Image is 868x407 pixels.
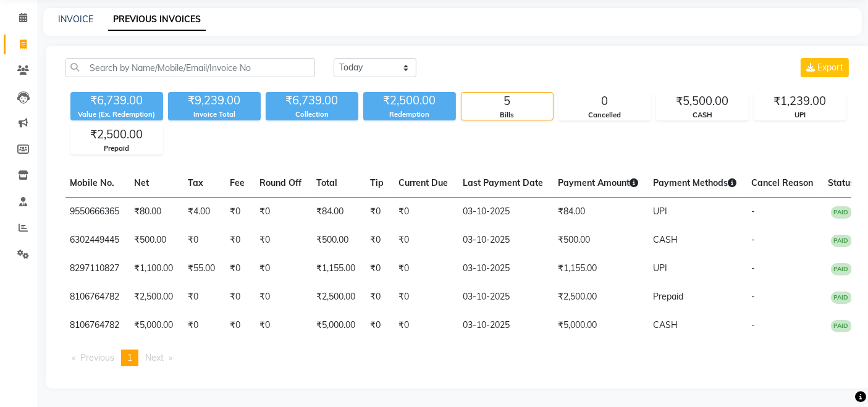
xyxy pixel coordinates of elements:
span: Total [316,177,337,188]
span: Previous [80,352,114,363]
td: ₹0 [391,226,455,254]
nav: Pagination [65,350,851,366]
span: Current Due [398,177,448,188]
div: ₹2,500.00 [363,92,456,109]
span: PAID [831,235,852,247]
span: PAID [831,263,852,275]
td: ₹2,500.00 [127,283,180,311]
span: Mobile No. [70,177,114,188]
td: ₹500.00 [550,226,646,254]
span: - [751,291,755,302]
td: ₹0 [180,226,222,254]
td: 8297110827 [62,254,127,283]
a: PREVIOUS INVOICES [108,9,206,31]
div: ₹6,739.00 [70,92,163,109]
td: ₹0 [222,197,252,226]
span: PAID [831,320,852,332]
td: 8106764782 [62,283,127,311]
td: ₹0 [363,311,391,340]
div: Value (Ex. Redemption) [70,109,163,120]
td: ₹500.00 [127,226,180,254]
td: ₹1,100.00 [127,254,180,283]
div: ₹2,500.00 [71,126,162,143]
span: UPI [653,206,667,217]
span: Last Payment Date [463,177,543,188]
div: Invoice Total [168,109,261,120]
td: ₹0 [363,254,391,283]
span: Status [828,177,854,188]
div: ₹9,239.00 [168,92,261,109]
td: ₹500.00 [309,226,363,254]
td: ₹2,500.00 [309,283,363,311]
a: INVOICE [58,14,93,25]
td: ₹0 [252,311,309,340]
span: CASH [653,234,678,245]
span: Export [817,62,843,73]
td: ₹0 [363,283,391,311]
td: 03-10-2025 [455,197,550,226]
td: 8106764782 [62,311,127,340]
div: Collection [266,109,358,120]
span: - [751,206,755,217]
td: ₹0 [222,311,252,340]
span: Next [145,352,164,363]
td: ₹5,000.00 [550,311,646,340]
td: 9550666365 [62,197,127,226]
td: ₹0 [222,283,252,311]
div: ₹1,239.00 [754,93,846,110]
td: ₹5,000.00 [127,311,180,340]
td: ₹4.00 [180,197,222,226]
span: Cancel Reason [751,177,813,188]
div: CASH [657,110,748,120]
td: ₹84.00 [309,197,363,226]
div: Prepaid [71,143,162,154]
span: - [751,234,755,245]
span: Payment Amount [558,177,638,188]
td: 6302449445 [62,226,127,254]
div: ₹5,500.00 [657,93,748,110]
td: ₹80.00 [127,197,180,226]
td: 03-10-2025 [455,311,550,340]
span: UPI [653,262,667,274]
button: Export [801,58,849,77]
td: ₹55.00 [180,254,222,283]
td: ₹0 [363,226,391,254]
td: ₹0 [391,283,455,311]
span: Fee [230,177,245,188]
span: Payment Methods [653,177,736,188]
td: ₹0 [252,226,309,254]
span: PAID [831,206,852,219]
td: ₹2,500.00 [550,283,646,311]
td: ₹0 [180,283,222,311]
td: 03-10-2025 [455,254,550,283]
td: ₹0 [363,197,391,226]
td: ₹0 [222,254,252,283]
div: Redemption [363,109,456,120]
td: ₹0 [252,254,309,283]
div: 0 [559,93,651,110]
span: Round Off [259,177,301,188]
span: - [751,319,755,330]
td: ₹0 [391,254,455,283]
td: ₹5,000.00 [309,311,363,340]
div: UPI [754,110,846,120]
td: ₹1,155.00 [309,254,363,283]
div: 5 [461,93,553,110]
span: Tip [370,177,384,188]
span: PAID [831,292,852,304]
span: Net [134,177,149,188]
span: Tax [188,177,203,188]
div: Cancelled [559,110,651,120]
input: Search by Name/Mobile/Email/Invoice No [65,58,315,77]
td: ₹0 [180,311,222,340]
td: ₹0 [252,197,309,226]
span: - [751,262,755,274]
td: ₹0 [391,197,455,226]
td: ₹84.00 [550,197,646,226]
span: 1 [127,352,132,363]
span: CASH [653,319,678,330]
div: Bills [461,110,553,120]
div: ₹6,739.00 [266,92,358,109]
td: ₹0 [222,226,252,254]
td: ₹1,155.00 [550,254,646,283]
